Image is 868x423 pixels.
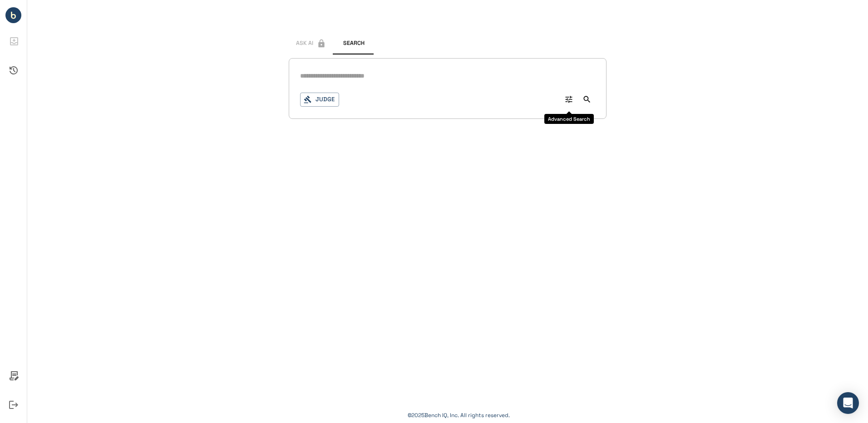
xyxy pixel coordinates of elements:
[837,392,859,414] div: Open Intercom Messenger
[561,91,577,108] button: Advanced Search
[544,114,594,124] div: Advanced Search
[300,93,339,107] button: Judge
[579,91,595,108] button: Search
[289,33,333,54] span: This feature has been disabled by your account admin.
[333,33,374,54] button: Search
